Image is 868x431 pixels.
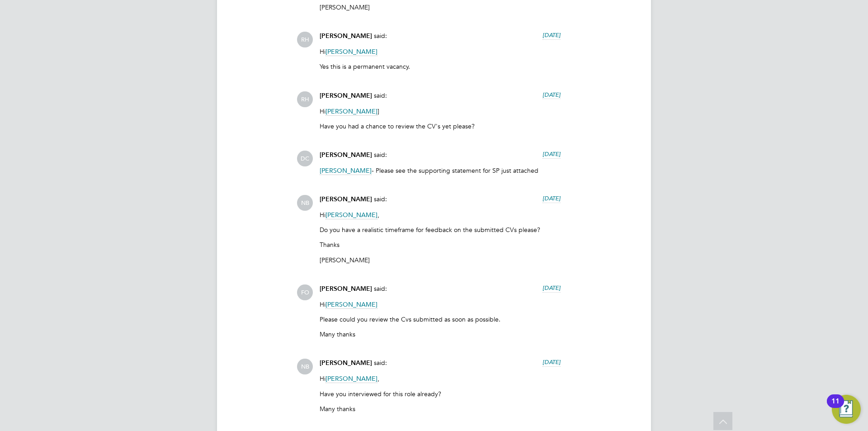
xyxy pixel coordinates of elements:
[320,359,372,367] span: [PERSON_NAME]
[542,31,561,39] span: [DATE]
[542,150,561,158] span: [DATE]
[320,166,561,175] p: - Please see the supporting statement for SP just attached
[831,401,840,413] div: 11
[320,195,372,203] span: [PERSON_NAME]
[320,32,372,40] span: [PERSON_NAME]
[297,359,313,374] span: NB
[325,211,377,219] span: [PERSON_NAME]
[320,226,561,234] p: Do you have a realistic timeframe for feedback on the submitted CVs please?
[542,284,561,292] span: [DATE]
[320,62,561,71] p: Yes this is a permanent vacancy.
[320,405,561,413] p: Many thanks
[297,195,313,211] span: NB
[320,122,561,130] p: Have you had a chance to review the CV's yet please?
[320,47,561,56] p: Hi
[325,300,377,309] span: [PERSON_NAME]
[374,32,387,40] span: said:
[320,330,561,338] p: Many thanks
[374,359,387,367] span: said:
[374,284,387,293] span: said:
[325,47,377,56] span: [PERSON_NAME]
[320,107,561,115] p: Hi ]
[320,211,561,219] p: Hi ,
[320,285,372,293] span: [PERSON_NAME]
[374,151,387,159] span: said:
[325,374,377,383] span: [PERSON_NAME]
[542,194,561,202] span: [DATE]
[374,91,387,99] span: said:
[297,151,313,166] span: DC
[374,195,387,203] span: said:
[320,151,372,159] span: [PERSON_NAME]
[320,92,372,99] span: [PERSON_NAME]
[325,107,377,116] span: [PERSON_NAME]
[320,3,561,11] p: [PERSON_NAME]
[320,300,561,308] p: Hi
[832,395,861,424] button: Open Resource Center, 11 new notifications
[320,315,561,323] p: Please could you review the Cvs submitted as soon as possible.
[320,241,561,249] p: Thanks
[320,256,561,264] p: [PERSON_NAME]
[320,374,561,383] p: Hi ,
[320,166,372,175] span: [PERSON_NAME]
[297,284,313,300] span: FO
[542,91,561,99] span: [DATE]
[297,32,313,47] span: RH
[320,390,561,398] p: Have you interviewed for this role already?
[542,358,561,366] span: [DATE]
[297,91,313,107] span: RH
